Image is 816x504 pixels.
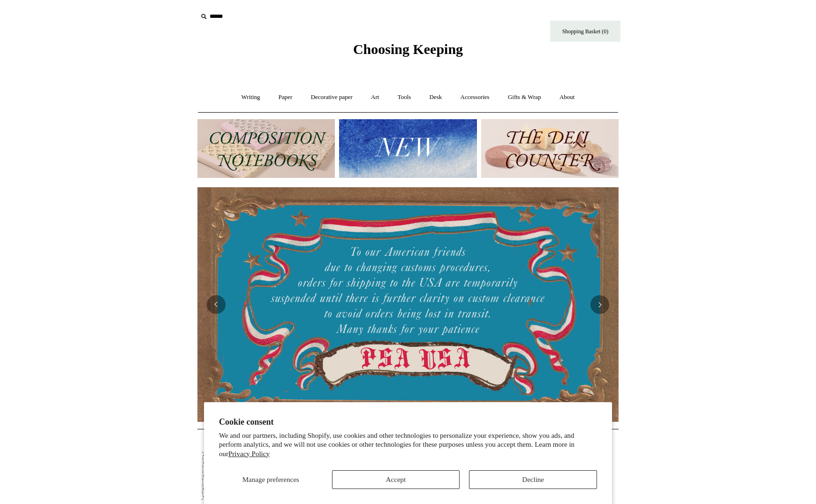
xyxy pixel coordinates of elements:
button: Manage preferences [219,470,323,489]
span: Choosing Keeping [353,41,463,57]
button: Accept [332,470,460,489]
img: New.jpg__PID:f73bdf93-380a-4a35-bcfe-7823039498e1 [339,119,476,178]
img: 202302 Composition ledgers.jpg__PID:69722ee6-fa44-49dd-a067-31375e5d54ec [197,119,335,178]
a: Shopping Basket (0) [550,21,620,42]
a: Writing [233,85,269,110]
a: Desk [421,85,451,110]
a: About [551,85,583,110]
a: Gifts & Wrap [499,85,550,110]
h2: Cookie consent [219,417,597,427]
a: Decorative paper [302,85,361,110]
img: The Deli Counter [481,119,619,178]
a: Privacy Policy [228,450,270,458]
button: Decline [469,470,597,489]
a: Tools [389,85,420,110]
span: Manage preferences [242,476,299,483]
a: Paper [270,85,301,110]
img: USA PSA .jpg__PID:33428022-6587-48b7-8b57-d7eefc91f15a [197,187,619,422]
a: Art [363,85,387,110]
p: We and our partners, including Shopify, use cookies and other technologies to personalize your ex... [219,431,597,459]
button: Previous [207,295,226,314]
a: Accessories [452,85,498,110]
a: Choosing Keeping [353,49,463,55]
button: Next [590,295,609,314]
